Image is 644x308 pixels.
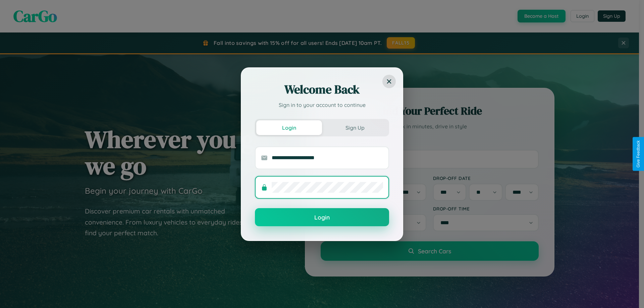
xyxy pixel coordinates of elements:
button: Login [256,120,322,135]
button: Login [255,208,389,226]
h2: Welcome Back [255,81,389,98]
p: Sign in to your account to continue [255,101,389,109]
button: Sign Up [322,120,388,135]
div: Give Feedback [636,140,641,168]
